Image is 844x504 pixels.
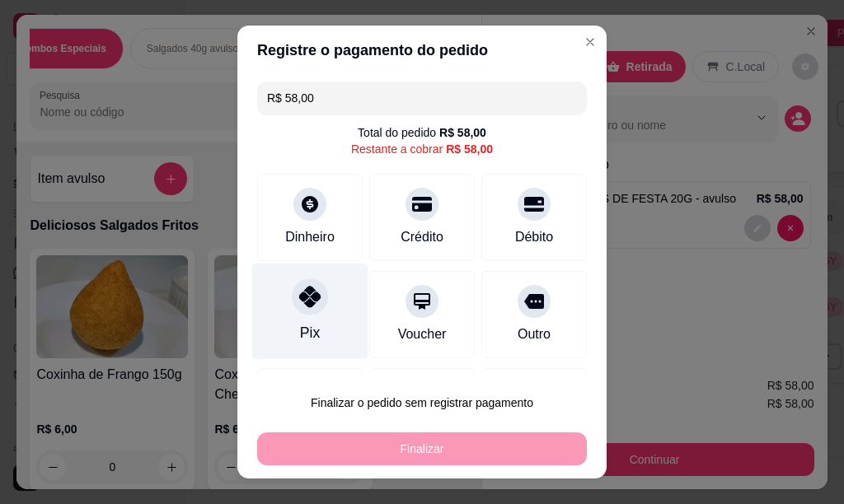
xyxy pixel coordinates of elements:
[257,386,587,419] button: Finalizar o pedido sem registrar pagamento
[358,124,486,141] div: Total do pedido
[401,227,443,247] div: Crédito
[267,82,577,114] input: Ex.: hambúrguer de cordeiro
[439,124,486,141] div: R$ 58,00
[518,324,551,344] div: Outro
[285,227,335,247] div: Dinheiro
[515,227,553,247] div: Débito
[446,141,493,157] div: R$ 58,00
[237,26,607,75] header: Registre o pagamento do pedido
[577,29,603,55] button: Close
[351,141,493,157] div: Restante a cobrar
[300,322,320,343] div: Pix
[398,324,447,344] div: Voucher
